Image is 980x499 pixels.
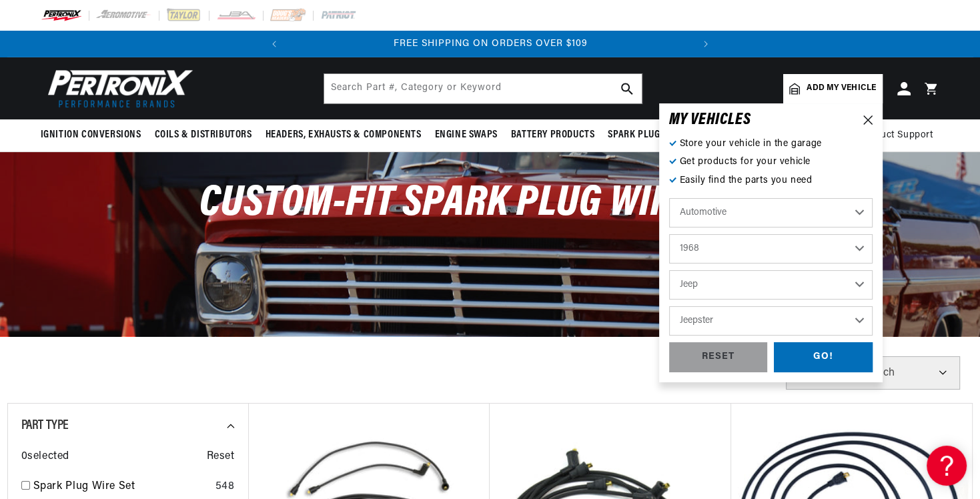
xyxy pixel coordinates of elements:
[199,182,781,225] span: Custom-Fit Spark Plug Wire Sets
[669,173,873,188] p: Easily find the parts you need
[435,128,498,142] span: Engine Swaps
[21,448,69,466] span: 0 selected
[783,74,882,103] a: Add my vehicle
[7,31,973,57] slideshow-component: Translation missing: en.sections.announcements.announcement_bar
[859,119,940,151] summary: Product Support
[148,119,259,151] summary: Coils & Distributors
[207,448,235,466] span: Reset
[266,128,422,142] span: Headers, Exhausts & Components
[669,155,873,169] p: Get products for your vehicle
[669,198,873,227] select: Ride Type
[21,419,69,432] span: Part Type
[601,119,696,151] summary: Spark Plug Wires
[215,478,235,496] div: 548
[692,31,719,57] button: Translation missing: en.sections.announcements.next_announcement
[394,39,588,49] span: FREE SHIPPING ON ORDERS OVER $109
[669,342,768,372] div: RESET
[324,74,642,103] input: Search Part #, Category or Keyword
[259,119,428,151] summary: Headers, Exhausts & Components
[774,342,873,372] div: GO!
[669,137,873,151] p: Store your vehicle in the garage
[41,119,148,151] summary: Ignition Conversions
[669,113,751,127] h6: MY VEHICLE S
[41,128,141,142] span: Ignition Conversions
[859,128,933,143] span: Product Support
[33,478,210,496] a: Spark Plug Wire Set
[511,128,595,142] span: Battery Products
[807,82,876,95] span: Add my vehicle
[612,74,642,103] button: search button
[669,234,873,264] select: Year
[261,31,288,57] button: Translation missing: en.sections.announcements.previous_announcement
[288,37,693,51] div: Announcement
[669,306,873,336] select: Model
[428,119,504,151] summary: Engine Swaps
[41,65,194,111] img: Pertronix
[669,270,873,300] select: Make
[155,128,252,142] span: Coils & Distributors
[504,119,602,151] summary: Battery Products
[288,37,693,51] div: 2 of 2
[608,128,689,142] span: Spark Plug Wires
